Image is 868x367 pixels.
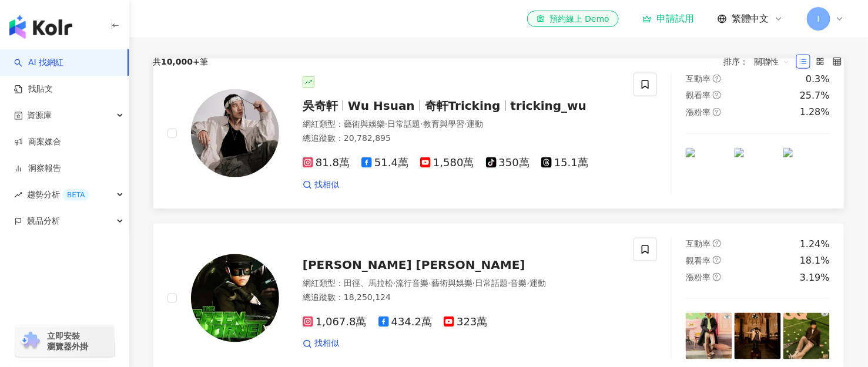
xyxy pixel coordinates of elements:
[348,99,415,113] span: Wu Hsuan
[686,313,732,359] img: post-image
[423,119,464,129] span: 教育與學習
[735,313,781,359] img: post-image
[713,91,721,99] span: question-circle
[541,157,588,169] span: 15.1萬
[444,316,487,328] span: 323萬
[527,278,529,288] span: ·
[800,238,830,251] div: 1.24%
[686,256,711,265] span: 觀看率
[817,12,820,25] span: I
[800,254,830,267] div: 18.1%
[27,208,60,234] span: 競品分析
[686,107,711,117] span: 漲粉率
[686,272,711,282] span: 漲粉率
[475,278,508,288] span: 日常話題
[713,108,721,116] span: question-circle
[303,292,619,304] div: 總追蹤數 ： 18,250,124
[511,99,587,113] span: tricking_wu
[723,52,796,70] div: 排序：
[713,240,721,248] span: question-circle
[508,278,510,288] span: ·
[303,258,525,272] span: [PERSON_NAME] [PERSON_NAME]
[303,119,619,130] div: 網紅類型 ：
[303,278,619,289] div: 網紅類型 ：
[511,278,527,288] span: 音樂
[153,58,844,209] a: KOL Avatar吳奇軒Wu Hsuan奇軒Trickingtricking_wu網紅類型：藝術與娛樂·日常話題·教育與學習·運動總追蹤數：20,782,89581.8萬51.4萬1,580萬...
[425,99,501,113] span: 奇軒Tricking
[14,57,63,69] a: searchAI 找網紅
[344,119,385,129] span: 藝術與娛樂
[713,256,721,264] span: question-circle
[420,119,423,129] span: ·
[642,13,694,25] a: 申請試用
[527,11,619,27] a: 預約線上 Demo
[9,15,72,39] img: logo
[396,278,428,288] span: 流行音樂
[732,12,769,25] span: 繁體中文
[314,338,339,350] span: 找相似
[303,316,367,328] span: 1,067.8萬
[15,325,114,357] a: chrome extension立即安裝 瀏覽器外掛
[27,102,52,129] span: 資源庫
[14,191,22,199] span: rise
[428,278,431,288] span: ·
[303,99,338,113] span: 吳奇軒
[153,56,208,66] div: 共 筆
[486,157,529,169] span: 350萬
[314,179,339,191] span: 找相似
[378,316,433,328] span: 434.2萬
[361,157,408,169] span: 51.4萬
[14,83,53,95] a: 找貼文
[800,89,830,102] div: 25.7%
[303,338,339,350] a: 找相似
[303,133,619,144] div: 總追蹤數 ： 20,782,895
[686,90,711,100] span: 觀看率
[800,106,830,119] div: 1.28%
[344,278,393,288] span: 田徑、馬拉松
[62,189,89,201] div: BETA
[161,56,200,66] span: 10,000+
[303,157,350,169] span: 81.8萬
[191,89,279,177] img: KOL Avatar
[191,254,279,342] img: KOL Avatar
[19,332,42,351] img: chrome extension
[783,313,830,359] img: post-image
[800,271,830,284] div: 3.19%
[467,119,483,129] span: 運動
[27,181,89,208] span: 趨勢分析
[783,148,830,194] img: post-image
[431,278,472,288] span: 藝術與娛樂
[472,278,475,288] span: ·
[14,163,61,174] a: 洞察報告
[47,331,88,352] span: 立即安裝 瀏覽器外掛
[529,278,546,288] span: 運動
[14,136,61,148] a: 商案媒合
[464,119,467,129] span: ·
[385,119,387,129] span: ·
[686,239,711,248] span: 互動率
[686,148,732,194] img: post-image
[713,273,721,281] span: question-circle
[303,179,339,191] a: 找相似
[735,148,781,194] img: post-image
[387,119,420,129] span: 日常話題
[537,13,609,25] div: 預約線上 Demo
[755,52,790,70] span: 關聯性
[420,157,474,169] span: 1,580萬
[393,278,396,288] span: ·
